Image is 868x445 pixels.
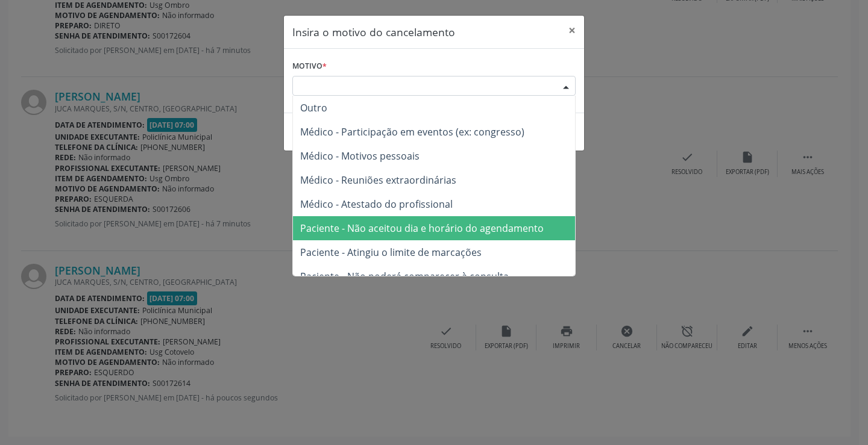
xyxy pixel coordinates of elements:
[300,101,327,114] span: Outro
[300,125,524,138] span: Médico - Participação em eventos (ex: congresso)
[300,222,544,235] span: Paciente - Não aceitou dia e horário do agendamento
[300,198,453,211] span: Médico - Atestado do profissional
[300,173,456,187] span: Médico - Reuniões extraordinárias
[292,24,455,40] h5: Insira o motivo do cancelamento
[560,16,584,45] button: Close
[300,270,509,283] span: Paciente - Não poderá comparecer à consulta
[300,149,420,163] span: Médico - Motivos pessoais
[292,57,327,76] label: Motivo
[300,246,482,259] span: Paciente - Atingiu o limite de marcações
